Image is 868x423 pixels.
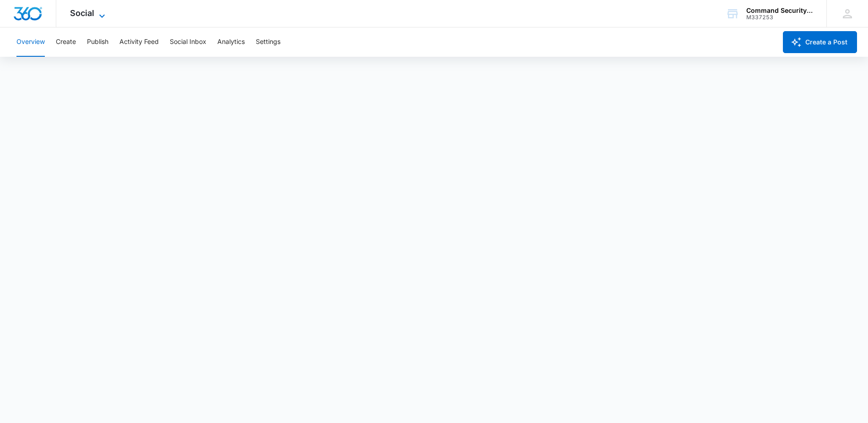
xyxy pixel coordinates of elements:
button: Activity Feed [119,27,159,57]
span: Social [70,8,94,18]
button: Social Inbox [170,27,206,57]
button: Create a Post [783,31,857,53]
button: Analytics [217,27,245,57]
button: Overview [16,27,45,57]
button: Settings [256,27,280,57]
div: account name [746,7,813,14]
div: account id [746,14,813,21]
button: Publish [87,27,108,57]
button: Create [56,27,76,57]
